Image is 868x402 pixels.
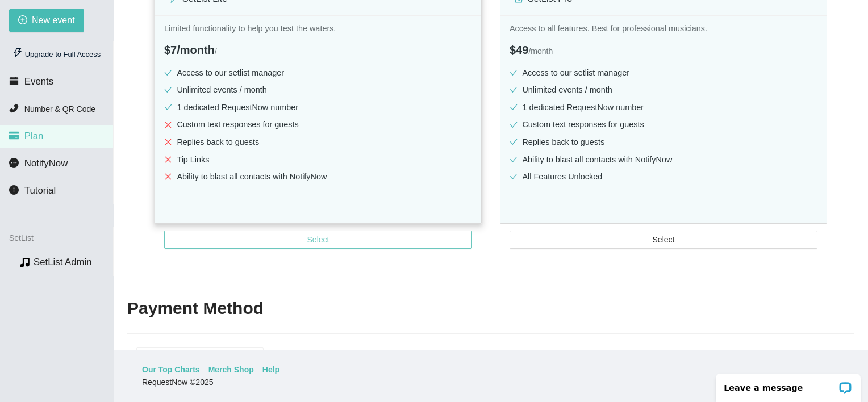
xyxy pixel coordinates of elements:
[510,231,817,249] button: Select
[9,43,104,66] div: Upgrade to Full Access
[164,231,472,249] button: Select
[164,121,172,129] span: close
[9,131,19,140] span: credit-card
[215,47,217,56] span: /
[142,363,200,376] a: Our Top Charts
[164,103,172,111] span: check
[510,156,518,164] span: check
[208,363,254,376] a: Merch Shop
[164,136,472,149] li: Replies back to guests
[164,138,172,146] span: close
[653,233,675,246] span: Select
[142,376,837,388] div: RequestNow © 2025
[510,121,518,129] span: check
[164,118,472,131] li: Custom text responses for guests
[24,104,95,114] span: Number & QR Code
[528,47,553,56] span: / month
[164,69,172,77] span: check
[164,86,172,94] span: check
[262,363,279,376] a: Help
[510,101,817,114] li: 1 dedicated RequestNow number
[510,69,518,77] span: check
[9,185,19,195] span: info-circle
[510,138,518,146] span: check
[164,44,215,56] span: $7/month
[9,9,84,32] button: plus-circleNew event
[164,153,472,166] li: Tip Links
[12,48,23,58] span: thunderbolt
[510,66,817,79] li: Access to our setlist manager
[127,297,854,320] h2: Payment Method
[510,86,518,94] span: check
[18,15,27,26] span: plus-circle
[9,158,19,167] span: message
[32,13,75,27] span: New event
[24,185,56,196] span: Tutorial
[9,103,19,113] span: phone
[307,233,329,246] span: Select
[510,153,817,166] li: Ability to blast all contacts with NotifyNow
[164,170,472,183] li: Ability to blast all contacts with NotifyNow
[164,66,472,79] li: Access to our setlist manager
[510,118,817,131] li: Custom text responses for guests
[164,83,472,97] li: Unlimited events / month
[24,76,53,87] span: Events
[9,76,19,86] span: calendar
[164,22,472,35] p: Limited functionality to help you test the waters.
[510,170,817,183] li: All Features Unlocked
[34,257,92,267] a: SetList Admin
[510,136,817,149] li: Replies back to guests
[510,44,528,56] span: $49
[164,101,472,114] li: 1 dedicated RequestNow number
[510,103,518,111] span: check
[510,22,817,35] p: Access to all features. Best for professional musicians.
[24,131,44,141] span: Plan
[164,156,172,164] span: close
[164,173,172,181] span: close
[708,366,868,402] iframe: LiveChat chat widget
[510,83,817,97] li: Unlimited events / month
[510,173,518,181] span: check
[24,158,68,169] span: NotifyNow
